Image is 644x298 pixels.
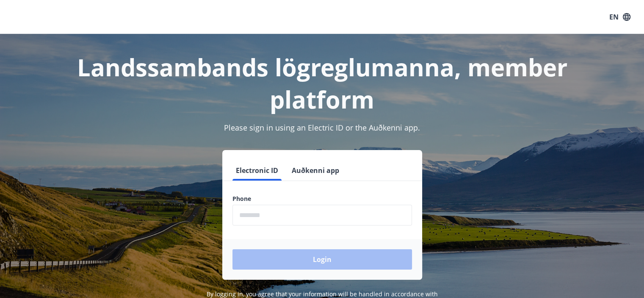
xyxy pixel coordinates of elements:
button: Electronic ID [232,160,282,181]
span: Please sign in using an Electric ID or the Auðkenni app. [224,123,420,133]
button: Auðkenni app [288,160,343,181]
label: Phone [232,195,412,203]
h1: Landssambands lögreglumanna, member platform [28,51,617,115]
button: EN [606,9,634,25]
